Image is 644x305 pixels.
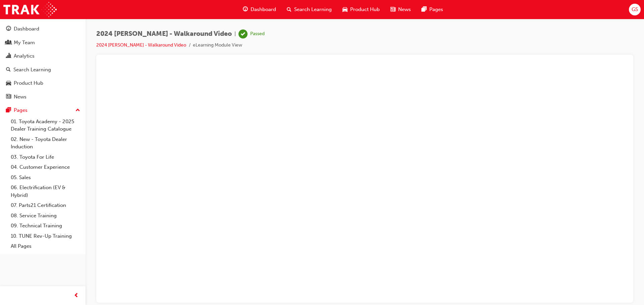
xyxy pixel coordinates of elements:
a: 06. Electrification (EV & Hybrid) [8,182,83,200]
a: 04. Customer Experience [8,162,83,172]
button: Pages [3,104,83,117]
button: GS [629,4,641,15]
a: search-iconSearch Learning [281,3,337,16]
div: Passed [250,31,265,37]
div: Pages [14,106,28,114]
a: Analytics [3,50,83,62]
a: pages-iconPages [416,3,448,16]
a: All Pages [8,241,83,251]
li: eLearning Module View [193,42,242,49]
a: 03. Toyota For Life [8,152,83,162]
span: Product Hub [350,6,380,13]
a: 01. Toyota Academy - 2025 Dealer Training Catalogue [8,117,83,134]
span: car-icon [6,80,11,86]
div: Search Learning [13,66,51,74]
img: Trak [3,2,57,17]
span: pages-icon [422,5,427,14]
span: guage-icon [6,26,11,32]
a: 09. Technical Training [8,221,83,231]
span: learningRecordVerb_PASS-icon [238,29,248,39]
span: news-icon [390,5,395,14]
span: guage-icon [243,5,248,14]
span: Dashboard [251,6,276,13]
div: My Team [14,39,35,47]
span: chart-icon [6,53,11,59]
div: Product Hub [14,79,43,87]
span: prev-icon [74,292,79,300]
div: Analytics [14,52,35,60]
a: 10. TUNE Rev-Up Training [8,231,83,241]
span: people-icon [6,40,11,46]
span: search-icon [6,67,11,73]
span: Pages [429,6,443,13]
a: Product Hub [3,77,83,89]
a: guage-iconDashboard [237,3,281,16]
a: My Team [3,36,83,49]
a: 07. Parts21 Certification [8,200,83,211]
div: Dashboard [14,25,39,33]
a: Dashboard [3,23,83,35]
span: Search Learning [294,6,332,13]
span: car-icon [342,5,347,14]
a: car-iconProduct Hub [337,3,385,16]
a: News [3,91,83,103]
span: GS [632,6,638,13]
span: search-icon [287,5,291,14]
span: | [234,30,236,38]
a: 05. Sales [8,172,83,183]
a: Search Learning [3,64,83,76]
span: up-icon [75,106,80,115]
a: 2024 [PERSON_NAME] - Walkaround Video [96,42,186,48]
a: news-iconNews [385,3,416,16]
span: News [398,6,411,13]
span: pages-icon [6,107,11,113]
a: 08. Service Training [8,211,83,221]
span: 2024 [PERSON_NAME] - Walkaround Video [96,30,232,38]
div: News [14,93,26,101]
a: 02. New - Toyota Dealer Induction [8,134,83,152]
button: DashboardMy TeamAnalyticsSearch LearningProduct HubNews [3,21,83,104]
span: news-icon [6,94,11,100]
